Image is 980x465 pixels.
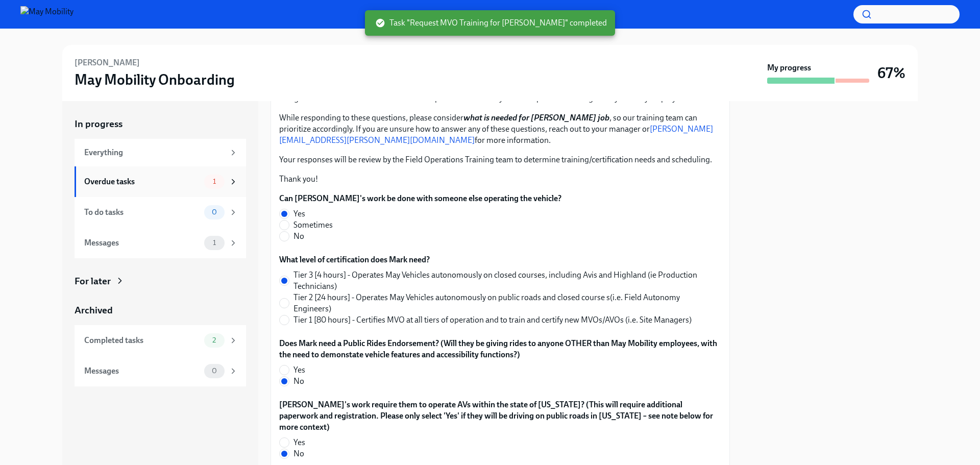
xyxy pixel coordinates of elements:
[293,314,692,326] span: Tier 1 [80 hours] - Certifies MVO at all tiers of operation and to train and certify new MVOs/AVO...
[279,399,721,433] label: [PERSON_NAME]'s work require them to operate AVs within the state of [US_STATE]? (This will requi...
[75,275,246,288] a: For later
[279,154,721,165] p: Your responses will be review by the Field Operations Training team to determine training/certifi...
[84,237,200,249] div: Messages
[293,376,304,387] span: No
[279,174,721,185] p: Thank you!
[75,325,246,356] a: Completed tasks2
[293,437,305,448] span: Yes
[84,365,200,377] div: Messages
[279,193,561,204] label: Can [PERSON_NAME]'s work be done with someone else operating the vehicle?
[207,178,222,185] span: 1
[375,17,607,29] span: Task "Request MVO Training for [PERSON_NAME]" completed
[293,364,305,376] span: Yes
[206,336,222,344] span: 2
[279,112,721,146] p: While responding to these questions, please consider , so our training team can prioritize accord...
[293,231,304,242] span: No
[293,292,713,314] span: Tier 2 [24 hours] - Operates May Vehicles autonomously on public roads and closed course s(i.e. F...
[279,338,721,360] label: Does Mark need a Public Rides Endorsement? (Will they be giving rides to anyone OTHER than May Mo...
[75,228,246,258] a: Messages1
[206,367,223,375] span: 0
[463,113,609,123] strong: what is needed for [PERSON_NAME] job
[767,62,811,74] strong: My progress
[75,275,111,288] div: For later
[75,139,246,166] a: Everything
[75,70,235,89] h3: May Mobility Onboarding
[75,57,140,68] h6: [PERSON_NAME]
[75,356,246,386] a: Messages0
[20,6,73,22] img: May Mobility
[75,197,246,228] a: To do tasks0
[75,117,246,131] a: In progress
[75,166,246,197] a: Overdue tasks1
[84,207,200,218] div: To do tasks
[877,64,905,82] h3: 67%
[206,208,223,216] span: 0
[207,239,222,247] span: 1
[293,270,713,292] span: Tier 3 [4 hours] - Operates May Vehicles autonomously on closed courses, including Avis and Highl...
[279,254,721,265] label: What level of certification does Mark need?
[84,335,200,346] div: Completed tasks
[293,448,304,459] span: No
[75,304,246,317] a: Archived
[293,219,333,231] span: Sometimes
[84,176,200,187] div: Overdue tasks
[293,208,305,219] span: Yes
[84,147,225,158] div: Everything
